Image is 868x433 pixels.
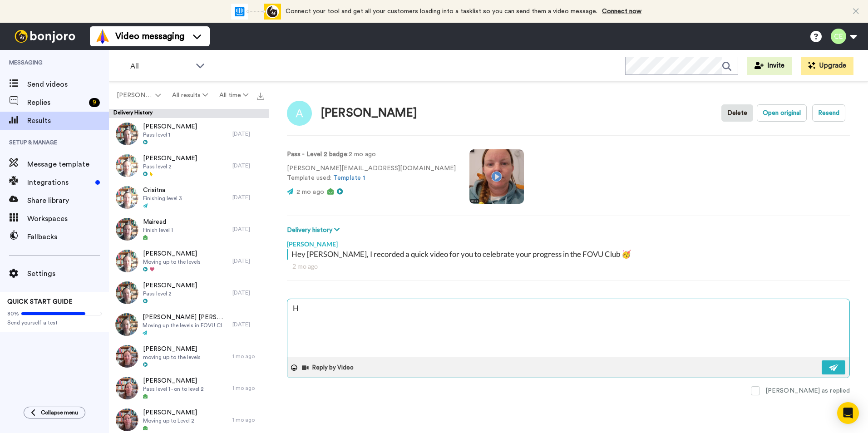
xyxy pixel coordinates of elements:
[257,93,264,100] img: export.svg
[232,384,264,392] div: 1 mo ago
[116,218,138,241] img: 9713f3ce-e767-4a29-a81a-9531163ee78b-thumb.jpg
[109,118,269,150] a: [PERSON_NAME]Pass level 1[DATE]
[143,385,204,393] span: Pass level 1 - on to level 2
[602,8,641,15] a: Connect now
[321,107,417,120] div: [PERSON_NAME]
[143,322,228,329] span: Moving up the levels in FOVU Club
[143,290,197,297] span: Pass level 2
[116,186,138,209] img: cc42183e-52de-4c24-b248-8a46e4d96fe9-thumb.jpg
[232,353,264,360] div: 1 mo ago
[143,417,197,424] span: Moving up to Level 2
[24,407,85,418] button: Collapse menu
[143,258,201,266] span: Moving up to the levels
[117,91,153,100] span: [PERSON_NAME]
[287,225,342,235] button: Delivery history
[111,87,166,103] button: [PERSON_NAME]
[214,87,254,103] button: All time
[109,277,269,309] a: [PERSON_NAME]Pass level 2[DATE]
[296,189,324,195] span: 2 mo ago
[232,289,264,296] div: [DATE]
[89,98,100,107] div: 9
[287,150,456,159] p: : 2 mo ago
[143,131,197,138] span: Pass level 1
[287,299,849,357] textarea: H
[143,344,201,354] span: [PERSON_NAME]
[7,319,102,326] span: Send yourself a test
[232,321,264,328] div: [DATE]
[27,115,109,126] span: Results
[287,151,347,157] strong: Pass - Level 2 badge
[109,245,269,277] a: [PERSON_NAME]Moving up to the levels[DATE]
[292,262,844,271] div: 2 mo ago
[287,101,312,126] img: Image of Anna
[254,89,267,102] button: Export all results that match these filters now.
[757,104,807,122] button: Open original
[109,340,269,372] a: [PERSON_NAME]moving up to the levels1 mo ago
[143,217,173,226] span: Mairead
[109,309,269,340] a: [PERSON_NAME] [PERSON_NAME]Moving up the levels in FOVU Club[DATE]
[143,249,201,258] span: [PERSON_NAME]
[801,57,853,75] button: Upgrade
[747,57,792,75] button: Invite
[837,402,859,424] div: Open Intercom Messenger
[116,250,138,272] img: 151e6642-1c83-4d57-a1e4-e9ad728443e3-thumb.jpg
[829,364,839,371] img: send-white.svg
[232,257,264,265] div: [DATE]
[287,235,850,249] div: [PERSON_NAME]
[232,194,264,201] div: [DATE]
[143,154,197,163] span: [PERSON_NAME]
[143,122,197,131] span: [PERSON_NAME]
[143,376,204,385] span: [PERSON_NAME]
[27,177,92,188] span: Integrations
[109,213,269,245] a: MaireadFinish level 1[DATE]
[109,372,269,404] a: [PERSON_NAME]Pass level 1 - on to level 21 mo ago
[115,30,184,43] span: Video messaging
[286,8,597,15] span: Connect your tool and get all your customers loading into a tasklist so you can send them a video...
[291,249,848,260] div: Hey [PERSON_NAME], I recorded a quick video for you to celebrate your progress in the FOVU Club 🥳
[765,386,850,395] div: [PERSON_NAME] as replied
[721,104,753,122] button: Delete
[166,87,213,103] button: All results
[143,313,228,322] span: [PERSON_NAME] [PERSON_NAME]
[109,182,269,213] a: CrisitnaFinishing level 3[DATE]
[232,130,264,138] div: [DATE]
[7,310,19,317] span: 80%
[301,361,356,374] button: Reply by Video
[109,150,269,182] a: [PERSON_NAME]Pass level 2[DATE]
[115,313,138,336] img: 4b25675b-de8a-4290-974e-d562ac9cb88d-thumb.jpg
[143,163,197,170] span: Pass level 2
[812,104,845,122] button: Resend
[27,159,109,170] span: Message template
[143,226,173,234] span: Finish level 1
[116,377,138,399] img: 1cbbc7b6-5e97-491d-8cd0-93d8b6ceb8da-thumb.jpg
[27,213,109,224] span: Workspaces
[27,195,109,206] span: Share library
[116,408,138,431] img: 2ba3a960-9704-4795-b24a-def680473bb1-thumb.jpg
[116,281,138,304] img: 20d7966f-634c-495f-acb3-1461e044f8f5-thumb.jpg
[27,231,109,242] span: Fallbacks
[130,61,191,72] span: All
[109,109,269,118] div: Delivery History
[116,345,138,368] img: de46b65d-7624-4edd-aa57-5d87c40571ef-thumb.jpg
[232,162,264,169] div: [DATE]
[287,164,456,183] p: [PERSON_NAME][EMAIL_ADDRESS][DOMAIN_NAME] Template used:
[143,195,182,202] span: Finishing level 3
[231,4,281,20] div: animation
[143,408,197,417] span: [PERSON_NAME]
[333,175,365,181] a: Template 1
[27,268,109,279] span: Settings
[11,30,79,43] img: bj-logo-header-white.svg
[143,281,197,290] span: [PERSON_NAME]
[27,97,85,108] span: Replies
[41,409,78,416] span: Collapse menu
[232,416,264,423] div: 1 mo ago
[232,226,264,233] div: [DATE]
[27,79,109,90] span: Send videos
[143,186,182,195] span: Crisitna
[95,29,110,44] img: vm-color.svg
[7,299,73,305] span: QUICK START GUIDE
[143,354,201,361] span: moving up to the levels
[116,154,138,177] img: d25b2fe0-23d5-4545-a410-9ec3baa9bbbc-thumb.jpg
[116,123,138,145] img: 2a372540-f9c2-400f-885c-c3001e0c5d92-thumb.jpg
